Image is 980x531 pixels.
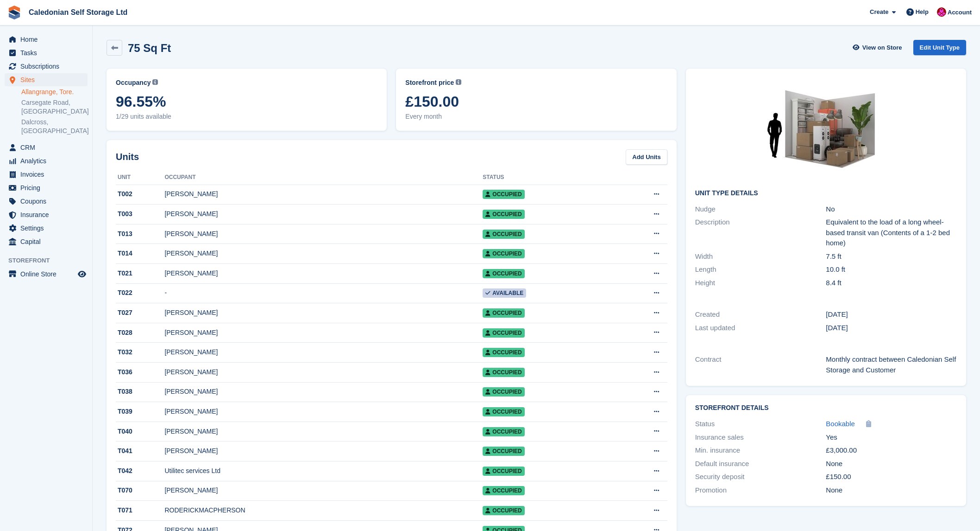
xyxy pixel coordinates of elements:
div: Security deposit [695,472,826,482]
span: Occupied [483,407,524,416]
div: Nudge [695,204,826,215]
a: menu [5,46,88,59]
div: T039 [116,407,164,416]
img: icon-info-grey-7440780725fd019a000dd9b08b2336e03edf1995a4989e88bcd33f0948082b44.svg [152,79,158,85]
div: Monthly contract between Caledonian Self Storage and Customer [826,354,957,375]
span: Settings [20,222,76,235]
a: Edit Unit Type [913,40,966,55]
div: [PERSON_NAME] [164,407,483,416]
a: Preview store [76,269,88,280]
div: £3,000.00 [826,445,957,456]
div: None [826,485,957,496]
img: stora-icon-8386f47178a22dfd0bd8f6a31ec36ba5ce8667c1dd55bd0f319d3a0aa187defe.svg [7,6,21,19]
span: Sites [20,73,76,86]
div: T036 [116,367,164,377]
span: Occupied [483,210,524,219]
div: RODERICKMACPHERSON [164,505,483,515]
span: Occupied [483,368,524,377]
span: £150.00 [405,93,667,110]
span: Tasks [20,46,76,59]
a: menu [5,168,88,181]
div: T042 [116,466,164,476]
div: Insurance sales [695,432,826,443]
span: Storefront [8,256,92,265]
div: [PERSON_NAME] [164,209,483,219]
span: CRM [20,141,76,154]
div: 7.5 ft [826,251,957,262]
a: menu [5,235,88,248]
div: [PERSON_NAME] [164,387,483,397]
div: [PERSON_NAME] [164,427,483,436]
span: Pricing [20,181,76,194]
div: [PERSON_NAME] [164,269,483,278]
span: 1/29 units available [116,112,377,122]
span: Insurance [20,208,76,221]
div: [PERSON_NAME] [164,446,483,456]
span: Invoices [20,168,76,181]
a: Add Units [626,149,667,165]
div: T027 [116,308,164,318]
a: menu [5,60,88,73]
a: menu [5,268,88,281]
span: Subscriptions [20,60,76,73]
a: menu [5,73,88,86]
div: [PERSON_NAME] [164,328,483,338]
div: [DATE] [826,323,957,333]
a: menu [5,195,88,208]
div: [PERSON_NAME] [164,249,483,258]
span: 96.55% [116,93,377,110]
span: Occupied [483,269,524,278]
div: T028 [116,328,164,338]
a: View on Store [852,40,906,55]
a: Bookable [826,419,855,429]
span: Occupied [483,427,524,436]
a: menu [5,208,88,221]
div: T032 [116,347,164,357]
div: Promotion [695,485,826,496]
div: [DATE] [826,309,957,320]
div: Created [695,309,826,320]
span: Account [948,8,972,17]
div: No [826,204,957,215]
div: T021 [116,269,164,278]
div: [PERSON_NAME] [164,347,483,357]
div: T071 [116,505,164,515]
div: T014 [116,249,164,258]
div: Contract [695,354,826,375]
div: Last updated [695,323,826,333]
div: 8.4 ft [826,278,957,288]
span: Occupied [483,190,524,199]
div: Length [695,264,826,275]
a: Carsegate Road, [GEOGRAPHIC_DATA] [21,98,88,116]
a: menu [5,222,88,235]
div: None [826,459,957,469]
div: T070 [116,486,164,495]
div: £150.00 [826,472,957,482]
div: Description [695,217,826,249]
div: T041 [116,446,164,456]
div: [PERSON_NAME] [164,189,483,199]
div: Yes [826,432,957,443]
img: Donald Mathieson [937,7,946,17]
a: menu [5,181,88,194]
th: Occupant [164,170,483,185]
div: Default insurance [695,459,826,469]
span: Occupied [483,387,524,397]
span: Occupied [483,230,524,239]
span: Home [20,33,76,46]
img: icon-info-grey-7440780725fd019a000dd9b08b2336e03edf1995a4989e88bcd33f0948082b44.svg [456,79,461,85]
a: Caledonian Self Storage Ltd [25,5,131,20]
td: - [164,283,483,303]
div: T038 [116,387,164,397]
img: 64-sqft-unit.jpg [756,78,895,182]
div: T022 [116,288,164,298]
a: Dalcross, [GEOGRAPHIC_DATA] [21,118,88,135]
div: Min. insurance [695,445,826,456]
div: [PERSON_NAME] [164,486,483,495]
h2: Unit Type details [695,190,957,197]
div: T040 [116,427,164,436]
span: Every month [405,112,667,122]
span: Help [916,7,929,17]
span: Available [483,288,526,298]
span: Occupied [483,486,524,495]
